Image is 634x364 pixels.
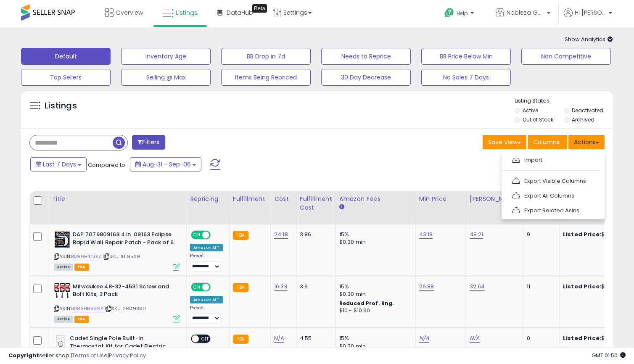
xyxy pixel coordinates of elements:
[233,335,248,344] small: FBA
[506,189,598,202] a: Export All Columns
[190,195,226,203] div: Repricing
[300,231,329,238] div: 3.86
[568,135,605,149] button: Actions
[52,195,183,203] div: Title
[190,244,223,251] div: Amazon AI *
[74,264,89,271] span: FBA
[339,307,409,314] div: $10 - $10.90
[321,48,411,65] button: Needs to Reprice
[565,35,613,43] span: Show Analytics
[444,8,454,18] i: Get Help
[21,69,111,86] button: Top Sellers
[72,351,108,359] a: Terms of Use
[43,160,76,169] span: Last 7 Days
[592,351,626,359] span: 2025-09-14 01:50 GMT
[563,334,601,342] b: Listed Price:
[190,253,223,272] div: Preset:
[132,135,165,150] button: Filters
[54,335,68,351] img: 31RPCXhWR+L._SL40_.jpg
[209,232,223,239] span: OFF
[227,8,253,17] span: DataHub
[339,283,409,290] div: 15%
[527,335,553,342] div: 0
[21,48,111,65] button: Default
[572,107,603,114] label: Deactivated
[575,8,606,17] span: Hi [PERSON_NAME]
[339,300,394,307] b: Reduced Prof. Rng.
[300,335,329,342] div: 4.55
[209,283,223,290] span: OFF
[339,335,409,342] div: 15%
[339,203,344,211] small: Amazon Fees.
[274,230,288,239] a: 24.18
[88,161,127,169] span: Compared to:
[8,351,39,359] strong: Copyright
[572,116,594,123] label: Archived
[564,8,612,27] a: Hi [PERSON_NAME]
[470,334,480,343] a: N/A
[563,230,601,238] b: Listed Price:
[515,97,613,105] p: Listing States:
[116,8,143,17] span: Overview
[438,1,482,27] a: Help
[190,296,223,303] div: Amazon AI *
[421,69,511,86] button: No Sales 7 Days
[533,138,560,146] span: Columns
[419,230,433,239] a: 43.18
[563,335,633,342] div: $19.20
[73,231,175,248] b: DAP 7079809163 4 in. 09163 Eclipse Rapid Wall Repair Patch - Pack of 6
[199,335,212,343] span: OFF
[190,305,223,324] div: Preset:
[563,283,633,290] div: $32.64
[523,107,538,114] label: Active
[506,153,598,166] a: Import
[419,334,429,343] a: N/A
[321,69,411,86] button: 30 Day Decrease
[339,343,409,350] div: $0.30 min
[274,195,293,203] div: Cost
[54,283,180,322] div: ASIN:
[54,231,71,248] img: 51cjqzzXu7L._SL40_.jpg
[339,231,409,238] div: 15%
[521,48,611,65] button: Non Competitive
[176,8,198,17] span: Listings
[71,253,101,260] a: B096H473KZ
[563,282,601,290] b: Listed Price:
[470,230,483,239] a: 49.21
[506,174,598,187] a: Export Visible Columns
[103,253,140,260] span: | SKU: 1018569
[54,316,73,323] span: All listings currently available for purchase on Amazon
[339,238,409,246] div: $0.30 min
[300,283,329,290] div: 3.9
[54,283,71,298] img: 51eBVxVRC1L._SL40_.jpg
[54,264,73,271] span: All listings currently available for purchase on Amazon
[563,231,633,238] div: $43.18
[105,305,146,312] span: | SKU: 2809390
[121,69,211,86] button: Selling @ Max
[45,100,77,112] h5: Listings
[421,48,511,65] button: BB Price Below Min
[507,8,544,17] span: Nobleza Goods
[109,351,146,359] a: Privacy Policy
[73,283,175,301] b: Milwaukee 48-32-4531 Screw and Bolt Kits, 3 Pack
[339,195,412,203] div: Amazon Fees
[523,116,553,123] label: Out of Stock
[252,4,267,13] div: Tooltip anchor
[74,316,89,323] span: FBA
[233,283,248,292] small: FBA
[30,157,87,171] button: Last 7 Days
[233,195,267,203] div: Fulfillment
[419,195,462,203] div: Min Price
[8,352,146,360] div: seller snap | |
[274,334,284,343] a: N/A
[71,305,103,312] a: B083HHV9GY
[192,232,202,239] span: ON
[221,69,311,86] button: Items Being Repriced
[457,10,468,17] span: Help
[527,231,553,238] div: 9
[233,231,248,240] small: FBA
[527,283,553,290] div: 11
[274,282,288,291] a: 16.38
[54,231,180,270] div: ASIN:
[528,135,567,149] button: Columns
